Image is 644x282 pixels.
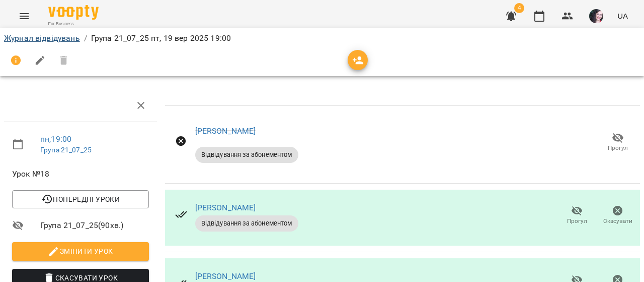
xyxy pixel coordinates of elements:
[84,32,87,44] li: /
[597,202,638,230] button: Скасувати
[12,242,149,260] button: Змінити урок
[48,5,99,20] img: Voopty Logo
[514,3,524,13] span: 4
[40,146,92,154] a: Група 21_07_25
[40,134,71,144] a: пн , 19:00
[20,193,141,205] span: Попередні уроки
[608,144,628,152] span: Прогул
[4,32,640,44] nav: breadcrumb
[12,4,36,28] button: Menu
[12,190,149,208] button: Попередні уроки
[48,21,99,27] span: For Business
[556,202,597,230] button: Прогул
[567,217,587,225] span: Прогул
[195,150,298,159] span: Відвідування за абонементом
[20,245,141,257] span: Змінити урок
[603,217,632,225] span: Скасувати
[195,137,298,144] div: .
[4,33,80,43] a: Журнал відвідувань
[195,126,256,136] a: [PERSON_NAME]
[195,271,256,281] a: [PERSON_NAME]
[12,168,149,180] span: Урок №18
[195,219,298,228] span: Відвідування за абонементом
[589,9,603,23] img: 2806701817c5ecc41609d986f83e462c.jpeg
[40,219,149,232] span: Група 21_07_25 ( 90 хв. )
[195,203,256,212] a: [PERSON_NAME]
[613,7,632,25] button: UA
[598,128,638,156] button: Прогул
[617,11,628,21] span: UA
[91,32,231,44] p: Група 21_07_25 пт, 19 вер 2025 19:00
